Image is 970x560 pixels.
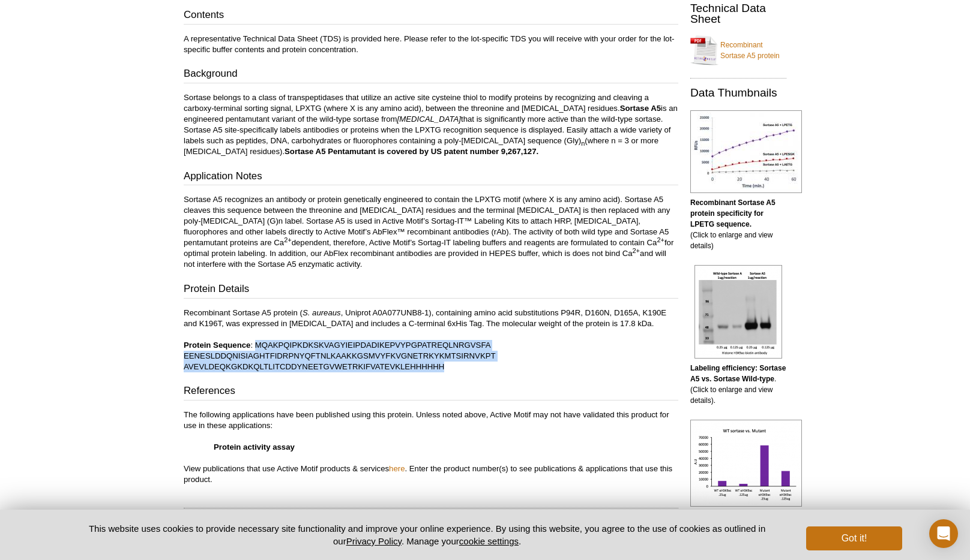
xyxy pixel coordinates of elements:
p: Recombinant Sortase A5 protein ( , Uniprot A0A077UNB8-1), containing amino acid substitutions P94... [184,308,678,372]
a: here [389,464,405,473]
p: This website uses cookies to provide necessary site functionality and improve your online experie... [68,522,786,547]
h3: Application Notes [184,169,678,186]
sup: 2+ [284,236,292,243]
b: Protein Sequence [184,341,250,350]
button: Got it! [806,526,902,550]
a: Privacy Policy [346,536,402,546]
p: Sortase belongs to a class of transpeptidases that utilize an active site cysteine thiol to modif... [184,92,678,157]
strong: Sortase A5 Pentamutant is covered by US patent number 9,267,127. [285,147,538,156]
h2: Data Thumbnails [690,88,786,98]
img: Recombinant Sortase A5 protein specificity for LPETG sequence. [690,110,802,193]
button: cookie settings [459,536,519,546]
h3: Background [184,67,678,83]
img: Recombinant Sortase A5 protein [690,420,802,507]
b: Labeling efficiency: Sortase A5 vs. Sortase Wild-type [690,364,786,383]
p: (Click to enlarge and view details) [690,197,786,251]
div: Open Intercom Messenger [929,519,958,548]
i: [MEDICAL_DATA] [397,115,462,124]
strong: Protein activity assay [214,442,295,451]
p: A representative Technical Data Sheet (TDS) is provided here. Please refer to the lot-specific TD... [184,34,678,55]
sub: n [581,140,585,147]
img: Labeling efficiency: Sortase A5 vs. Sortase Wild-type. [694,265,782,359]
h3: Protein Details [184,282,678,299]
h3: References [184,384,678,401]
h3: Contents [184,8,678,25]
sup: 2+ [633,247,640,254]
strong: Sortase A5 [620,104,661,113]
sup: 2+ [657,236,664,243]
i: S. aureaus [303,308,341,317]
b: Recombinant Sortase A5 protein specificity for LPETG sequence. [690,198,776,228]
p: The following applications have been published using this protein. Unless noted above, Active Mot... [184,410,678,485]
p: Sortase A5 recognizes an antibody or protein genetically engineered to contain the LPXTG motif (w... [184,194,678,270]
a: Recombinant Sortase A5 protein [690,32,786,68]
h2: Technical Data Sheet [690,3,786,25]
p: . (Click to enlarge and view details). [690,363,786,406]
